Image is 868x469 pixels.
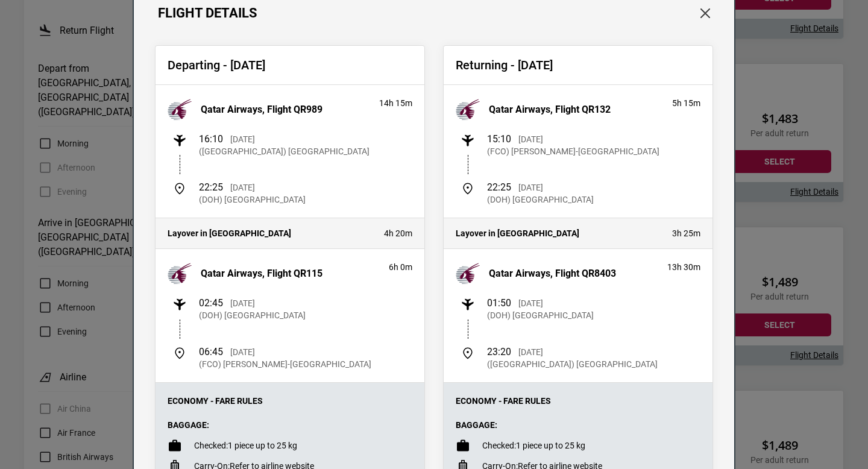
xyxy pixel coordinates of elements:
span: 06:45 [199,346,223,357]
img: Qatar Airways [456,97,480,121]
p: 4h 20m [384,227,412,239]
span: Checked: [482,441,516,450]
p: ([GEOGRAPHIC_DATA]) [GEOGRAPHIC_DATA] [487,358,658,370]
p: [DATE] [230,346,255,358]
strong: Baggage: [168,420,209,430]
h3: Qatar Airways, Flight QR132 [489,104,611,115]
h1: Flight Details [158,5,257,21]
h3: Qatar Airways, Flight QR115 [201,268,322,279]
img: Qatar Airways [168,261,192,285]
span: 16:10 [199,133,223,145]
button: Close [697,5,713,21]
p: 5h 15m [672,97,700,109]
p: (DOH) [GEOGRAPHIC_DATA] [487,309,594,321]
span: Checked: [194,441,228,450]
p: [DATE] [230,181,255,194]
img: Qatar Airways [168,97,192,121]
img: Qatar Airways [456,261,480,285]
p: (DOH) [GEOGRAPHIC_DATA] [199,194,306,206]
span: 22:25 [199,181,223,193]
p: 14h 15m [379,97,412,109]
p: (DOH) [GEOGRAPHIC_DATA] [487,194,594,206]
p: [DATE] [230,133,255,145]
h2: Departing - [DATE] [168,58,412,72]
p: Economy - Fare Rules [168,395,412,407]
h2: Returning - [DATE] [456,58,700,72]
p: [DATE] [518,181,543,194]
p: 1 piece up to 25 kg [194,439,297,452]
span: 23:20 [487,346,511,357]
h3: Qatar Airways, Flight QR989 [201,104,322,115]
h4: Layover in [GEOGRAPHIC_DATA] [168,228,372,239]
span: 02:45 [199,297,223,309]
h3: Qatar Airways, Flight QR8403 [489,268,616,279]
p: ([GEOGRAPHIC_DATA]) [GEOGRAPHIC_DATA] [199,145,370,157]
p: 1 piece up to 25 kg [482,439,585,452]
p: (DOH) [GEOGRAPHIC_DATA] [199,309,306,321]
p: 3h 25m [672,227,700,239]
span: 22:25 [487,181,511,193]
span: 15:10 [487,133,511,145]
p: Economy - Fare Rules [456,395,700,407]
p: [DATE] [518,297,543,309]
p: 6h 0m [389,261,412,273]
h4: Layover in [GEOGRAPHIC_DATA] [456,228,660,239]
span: 01:50 [487,297,511,309]
p: (FCO) [PERSON_NAME]-[GEOGRAPHIC_DATA] [487,145,659,157]
strong: Baggage: [456,420,497,430]
p: [DATE] [518,346,543,358]
p: 13h 30m [667,261,700,273]
p: [DATE] [230,297,255,309]
p: [DATE] [518,133,543,145]
p: (FCO) [PERSON_NAME]-[GEOGRAPHIC_DATA] [199,358,371,370]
